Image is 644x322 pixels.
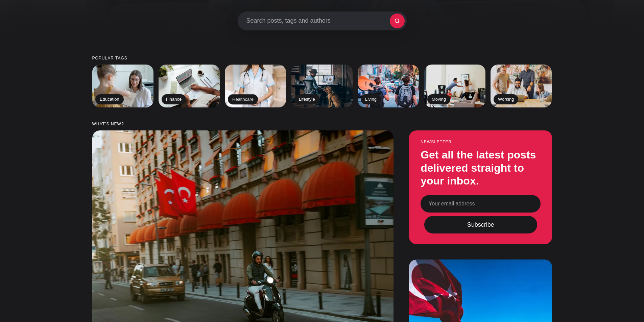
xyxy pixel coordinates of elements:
[92,122,552,126] small: What’s new?
[246,17,390,25] span: Search posts, tags and authors
[228,95,258,105] h2: Healthcare
[494,95,518,105] h2: Working
[424,216,537,233] button: Subscribe
[424,65,485,107] a: Moving
[92,56,552,60] small: Popular tags
[162,95,186,105] h2: Finance
[421,140,541,144] small: Newsletter
[92,65,153,107] a: Education
[225,65,286,107] a: Healthcare
[361,95,381,105] h2: Living
[294,95,319,105] h2: Lifestyle
[491,65,552,107] a: Working
[358,65,419,107] a: Living
[421,148,541,187] h3: Get all the latest posts delivered straight to your inbox.
[291,65,353,107] a: Lifestyle
[421,195,541,213] input: Your email address
[95,95,124,105] h2: Education
[159,65,220,107] a: Finance
[427,95,450,105] h2: Moving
